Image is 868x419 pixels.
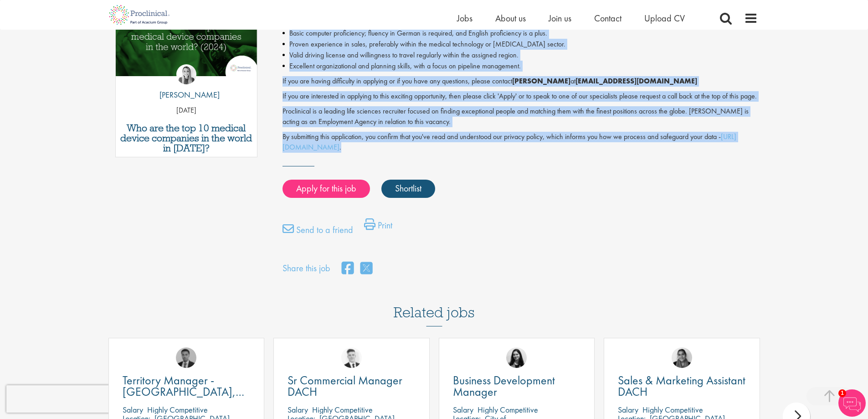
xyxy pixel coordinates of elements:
span: Territory Manager - [GEOGRAPHIC_DATA], [GEOGRAPHIC_DATA] [123,372,244,411]
a: share on twitter [360,259,372,279]
a: Hannah Burke [PERSON_NAME] [153,64,220,105]
p: Highly Competitive [642,404,703,415]
img: Chatbot [838,389,866,417]
span: Business Development Manager [453,372,555,399]
a: About us [495,12,526,24]
li: Excellent organizational and planning skills, with a focus on pipeline management. [282,61,758,72]
li: Valid driving license and willingness to travel regularly within the assigned region. [282,50,758,61]
a: Business Development Manager [453,375,581,398]
img: Anjali Parbhu [672,347,692,368]
h3: Related jobs [394,282,475,326]
img: Indre Stankeviciute [506,347,527,368]
a: Print [364,218,392,237]
p: Highly Competitive [312,404,373,415]
a: [URL][DOMAIN_NAME] [282,132,736,152]
a: Upload CV [644,12,685,24]
span: Salary [618,404,638,415]
img: Nicolas Daniel [341,347,362,368]
img: Top 10 Medical Device Companies 2024 [116,3,257,76]
img: Hannah Burke [176,64,196,84]
a: Territory Manager - [GEOGRAPHIC_DATA], [GEOGRAPHIC_DATA] [123,375,251,398]
label: Share this job [282,262,330,275]
span: 1 [838,389,846,397]
span: Salary [288,404,308,415]
span: Sales & Marketing Assistant DACH [618,372,745,399]
a: share on facebook [342,259,354,279]
li: Basic computer proficiency; fluency in German is required, and English proficiency is a plus. [282,28,758,39]
p: By submitting this application, you confirm that you've read and understood our privacy policy, w... [282,132,758,153]
li: Proven experience in sales, preferably within the medical technology or [MEDICAL_DATA] sector. [282,39,758,50]
p: Proclinical is a leading life sciences recruiter focused on finding exceptional people and matchi... [282,106,758,127]
a: Sr Commercial Manager DACH [288,375,416,398]
strong: [EMAIL_ADDRESS][DOMAIN_NAME] [575,76,697,86]
a: Jobs [457,12,473,24]
span: Salary [453,404,473,415]
p: [DATE] [116,105,257,116]
iframe: reCAPTCHA [6,385,123,413]
a: Sales & Marketing Assistant DACH [618,375,746,398]
p: Highly Competitive [147,404,208,415]
strong: [PERSON_NAME] [512,76,570,86]
a: Send to a friend [282,223,353,241]
p: If you are having difficulty in applying or if you have any questions, please contact at [282,76,758,87]
a: Link to a post [116,3,257,83]
img: Carl Gbolade [176,347,196,368]
p: If you are interested in applying to this exciting opportunity, then please click 'Apply' or to s... [282,91,758,102]
span: Sr Commercial Manager DACH [288,372,402,399]
p: Highly Competitive [478,404,538,415]
a: Who are the top 10 medical device companies in the world in [DATE]? [120,123,253,153]
a: Contact [594,12,621,24]
a: Join us [549,12,571,24]
span: Salary [123,404,143,415]
a: Apply for this job [282,180,370,198]
p: [PERSON_NAME] [153,89,220,101]
a: Shortlist [381,180,435,198]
